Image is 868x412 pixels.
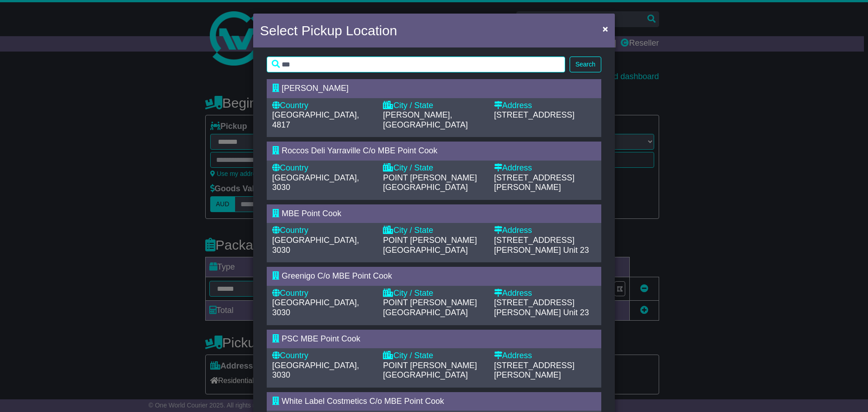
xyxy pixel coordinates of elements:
span: [GEOGRAPHIC_DATA], 3030 [272,361,359,380]
div: Country [272,289,374,298]
div: City / State [383,351,485,361]
div: City / State [383,226,485,236]
span: POINT [PERSON_NAME][GEOGRAPHIC_DATA] [383,298,477,317]
span: Greenigo C/o MBE Point Cook [282,271,392,280]
h4: Select Pickup Location [260,20,397,41]
div: Country [272,101,374,111]
div: Country [272,163,374,173]
span: [GEOGRAPHIC_DATA], 3030 [272,298,359,317]
span: [GEOGRAPHIC_DATA], 3030 [272,236,359,255]
div: Address [494,101,596,111]
div: City / State [383,101,485,111]
span: [STREET_ADDRESS][PERSON_NAME] [494,236,575,255]
span: PSC MBE Point Cook [282,334,360,343]
div: Address [494,289,596,298]
span: × [603,24,608,34]
div: Address [494,226,596,236]
div: Country [272,226,374,236]
span: White Label Costmetics C/o MBE Point Cook [282,397,444,406]
span: MBE Point Cook [282,209,341,218]
span: POINT [PERSON_NAME][GEOGRAPHIC_DATA] [383,361,477,380]
div: Country [272,351,374,361]
span: [STREET_ADDRESS][PERSON_NAME] [494,298,575,317]
span: [GEOGRAPHIC_DATA], 3030 [272,173,359,192]
div: City / State [383,163,485,173]
span: POINT [PERSON_NAME][GEOGRAPHIC_DATA] [383,236,477,255]
span: [PERSON_NAME] [282,84,349,93]
span: [PERSON_NAME], [GEOGRAPHIC_DATA] [383,110,467,129]
button: Close [598,19,613,38]
div: City / State [383,289,485,298]
span: Unit 23 [563,308,589,317]
span: [GEOGRAPHIC_DATA], 4817 [272,110,359,129]
button: Search [570,57,601,72]
span: [STREET_ADDRESS][PERSON_NAME] [494,173,575,192]
span: POINT [PERSON_NAME][GEOGRAPHIC_DATA] [383,173,477,192]
div: Address [494,351,596,361]
span: Unit 23 [563,246,589,255]
span: Roccos Deli Yarraville C/o MBE Point Cook [282,146,437,155]
span: [STREET_ADDRESS] [494,110,575,119]
div: Address [494,163,596,173]
span: [STREET_ADDRESS][PERSON_NAME] [494,361,575,380]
